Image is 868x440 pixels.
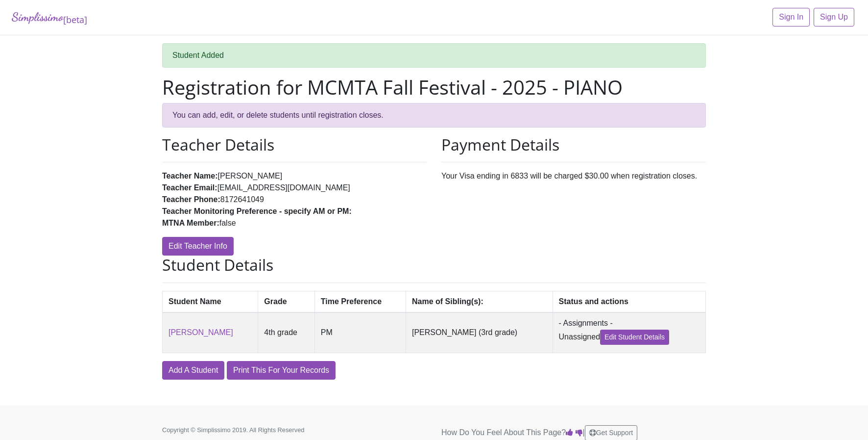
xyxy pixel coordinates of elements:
[162,182,427,194] li: [EMAIL_ADDRESS][DOMAIN_NAME]
[162,183,217,192] strong: Teacher Email:
[163,291,258,312] th: Student Name
[227,361,336,380] a: Print This For Your Records
[162,195,220,204] strong: Teacher Phone:
[162,361,224,380] a: Add A Student
[162,256,706,274] h2: Student Details
[600,330,669,345] a: Edit Student Details
[162,207,352,215] strong: Teacher Monitoring Preference - specify AM or PM:
[162,170,427,182] li: [PERSON_NAME]
[314,291,406,312] th: Time Preference
[553,291,705,312] th: Status and actions
[169,328,233,336] a: [PERSON_NAME]
[814,8,854,26] a: Sign Up
[162,219,219,227] strong: MTNA Member:
[162,135,427,154] h2: Teacher Details
[553,312,705,353] td: - Assignments - Unassigned
[162,76,706,99] h1: Registration for MCMTA Fall Festival - 2025 - PIANO
[162,172,218,180] strong: Teacher Name:
[162,194,427,206] li: 8172641049
[434,135,713,256] div: Your Visa ending in 6833 will be charged $30.00 when registration closes.
[162,43,706,68] div: Student Added
[162,425,334,435] p: Copyright © Simplissimo 2019. All Rights Reserved
[12,8,87,27] a: Simplissimo[beta]
[63,14,87,26] sub: [beta]
[406,291,553,312] th: Name of Sibling(s):
[441,135,706,154] h2: Payment Details
[772,8,810,26] a: Sign In
[162,237,234,256] a: Edit Teacher Info
[162,217,427,229] li: false
[314,312,406,353] td: PM
[258,312,315,353] td: 4th grade
[258,291,315,312] th: Grade
[406,312,553,353] td: [PERSON_NAME] (3rd grade)
[162,103,706,128] div: You can add, edit, or delete students until registration closes.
